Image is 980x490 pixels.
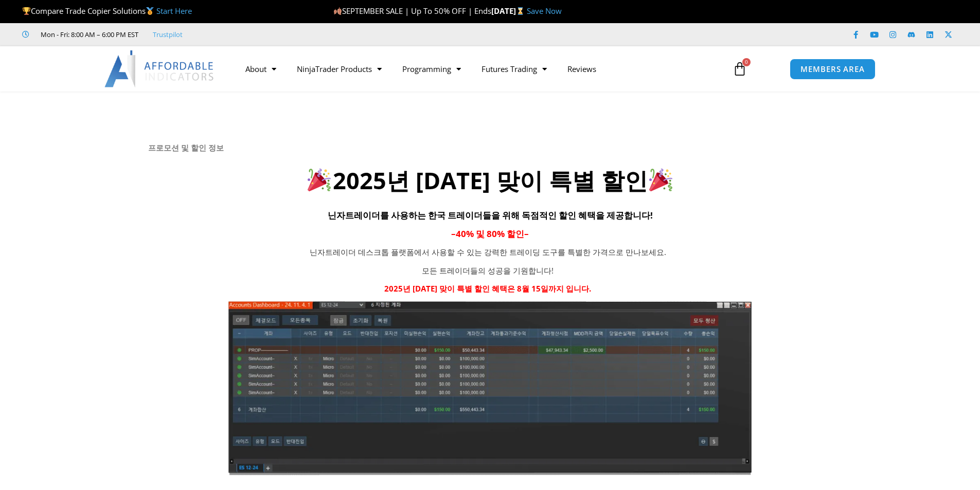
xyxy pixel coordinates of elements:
[104,50,215,87] img: LogoAI | Affordable Indicators – NinjaTrader
[516,7,524,15] img: ⌛
[148,143,832,153] h6: 프로모션 및 할인 정보
[23,7,30,15] img: 🏆
[649,168,672,191] img: 🎉
[277,264,700,278] p: 모든 트레이더들의 성공을 기원합니다!
[527,6,562,16] a: Save Now
[790,59,876,80] a: MEMBERS AREA
[38,28,138,41] span: Mon - Fri: 8:00 AM – 6:00 PM EST
[557,57,607,81] a: Reviews
[384,283,591,294] strong: 2025년 [DATE] 맞이 특별 할인 혜택은 8월 15일까지 입니다.
[328,209,653,221] span: 닌자트레이더를 사용하는 한국 트레이더들을 위해 독점적인 할인 혜택을 제공합니다!
[742,58,751,66] span: 0
[226,300,753,476] img: KoreanTranslation | Affordable Indicators – NinjaTrader
[156,6,192,16] a: Start Here
[392,57,471,81] a: Programming
[333,6,491,16] span: SEPTEMBER SALE | Up To 50% OFF | Ends
[451,228,456,240] span: –
[524,228,529,240] span: –
[235,57,287,81] a: About
[334,7,342,15] img: 🍂
[277,245,700,260] p: 닌자트레이더 데스크톱 플랫폼에서 사용할 수 있는 강력한 트레이딩 도구를 특별한 가격으로 만나보세요.
[287,57,392,81] a: NinjaTrader Products
[235,57,721,81] nav: Menu
[22,6,192,16] span: Compare Trade Copier Solutions
[456,228,524,240] span: 40% 및 80% 할인
[153,28,183,41] a: Trustpilot
[800,65,865,73] span: MEMBERS AREA
[146,7,154,15] img: 🥇
[471,57,557,81] a: Futures Trading
[717,54,762,84] a: 0
[491,6,527,16] strong: [DATE]
[148,166,832,196] h2: 2025년 [DATE] 맞이 특별 할인
[308,168,331,191] img: 🎉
